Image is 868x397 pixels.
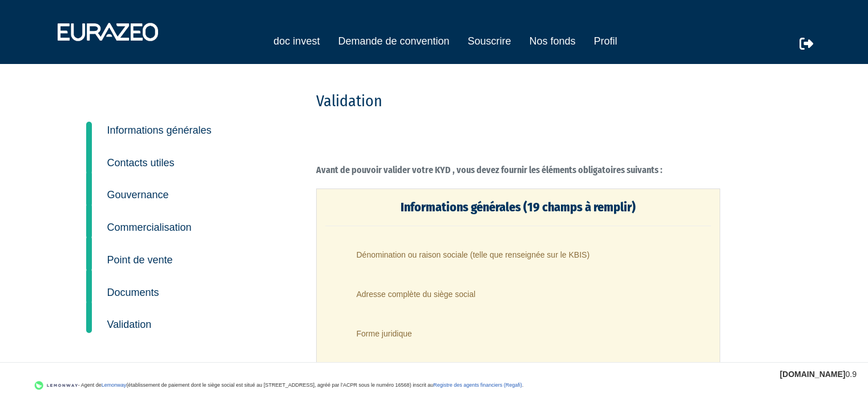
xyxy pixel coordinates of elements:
a: Demande de convention [338,33,449,49]
small: Informations générales [107,125,212,136]
small: Documents [107,287,159,298]
a: 3 [86,171,92,206]
a: doc invest [273,33,320,49]
a: Registre des agents financiers (Regafi) [433,382,522,388]
strong: [DOMAIN_NAME] [780,370,845,379]
a: Lemonway [102,382,127,388]
small: Contacts utiles [107,157,175,169]
small: Gouvernance [107,189,169,200]
li: Dénomination ou raison sociale (telle que renseignée sur le KBIS) [348,238,711,266]
li: Ville de l'immatriculation RCS [348,356,711,384]
small: Point de vente [107,254,173,266]
div: - Agent de (établissement de paiement dont le siège social est situé au [STREET_ADDRESS], agréé p... [11,380,857,391]
a: 7 [86,300,92,333]
a: 5 [86,236,92,271]
a: Nos fonds [530,33,576,49]
a: 6 [86,268,92,304]
div: 0.9 [780,368,857,380]
a: Souscrire [468,33,511,49]
a: Profil [594,33,617,49]
li: Adresse complète du siège social [348,277,711,306]
a: 2 [86,139,92,174]
a: 4 [86,203,92,239]
a: 1 [86,122,92,145]
li: Forme juridique [348,316,711,345]
img: logo-lemonway.png [34,380,78,391]
label: Avant de pouvoir valider votre KYD , vous devez fournir les éléments obligatoires suivants : [316,164,720,177]
small: Validation [107,319,152,330]
p: Validation [316,90,630,113]
h4: Informations générales (19 champs à remplir) [325,200,711,226]
small: Commercialisation [107,222,192,233]
img: 1731417592-eurazeo_logo_blanc.png [49,15,167,49]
